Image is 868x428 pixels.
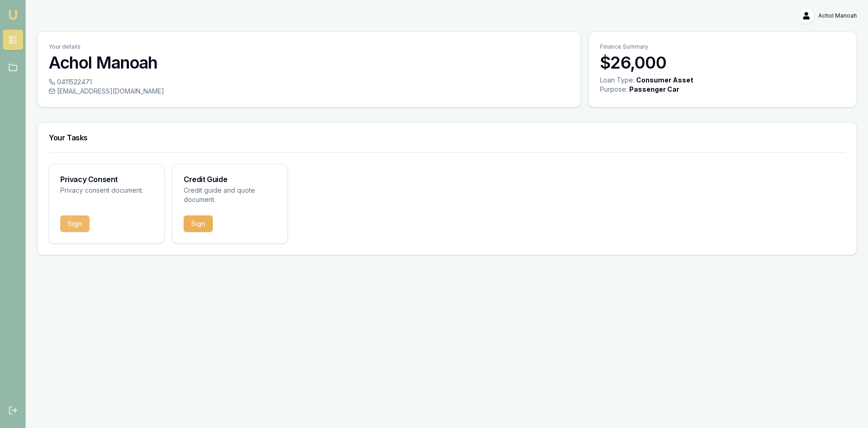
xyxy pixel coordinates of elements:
[184,186,276,204] p: Credit guide and quote document.
[600,43,845,50] p: Finance Summary
[184,215,213,232] button: Sign
[60,215,89,232] button: Sign
[60,176,153,183] h3: Privacy Consent
[49,134,845,141] h3: Your Tasks
[57,87,164,96] span: [EMAIL_ADDRESS][DOMAIN_NAME]
[818,12,857,19] span: Achol Manoah
[600,53,845,72] h3: $26,000
[49,53,569,72] h3: Achol Manoah
[184,176,276,183] h3: Credit Guide
[49,43,569,50] p: Your details
[7,9,19,20] img: emu-icon-u.png
[600,76,634,85] div: Loan Type:
[57,77,92,87] span: 0411522471
[600,85,627,94] div: Purpose:
[636,76,693,85] div: Consumer Asset
[629,85,679,94] div: Passenger Car
[60,186,153,195] p: Privacy consent document.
